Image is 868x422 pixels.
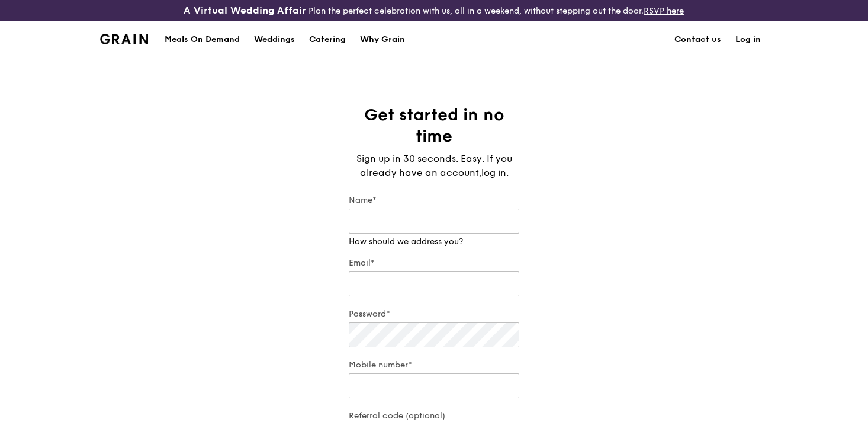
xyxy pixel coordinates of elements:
[254,22,295,57] div: Weddings
[165,22,240,57] div: Meals On Demand
[144,5,723,17] div: Plan the perfect celebration with us, all in a weekend, without stepping out the door.
[302,22,353,57] a: Catering
[349,410,519,422] label: Referral code (optional)
[247,22,302,57] a: Weddings
[100,34,148,44] img: Grain
[349,194,519,206] label: Name*
[506,167,509,178] span: .
[349,104,519,147] h1: Get started in no time
[349,359,519,371] label: Mobile number*
[184,5,306,17] h3: A Virtual Wedding Affair
[349,257,519,269] label: Email*
[356,153,512,178] span: Sign up in 30 seconds. Easy. If you already have an account,
[360,22,405,57] div: Why Grain
[481,166,506,180] a: log in
[349,308,519,320] label: Password*
[644,6,684,16] a: RSVP here
[349,236,519,248] div: How should we address you?
[667,22,728,57] a: Contact us
[100,21,148,56] a: GrainGrain
[353,22,412,57] a: Why Grain
[309,22,346,57] div: Catering
[728,22,768,57] a: Log in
